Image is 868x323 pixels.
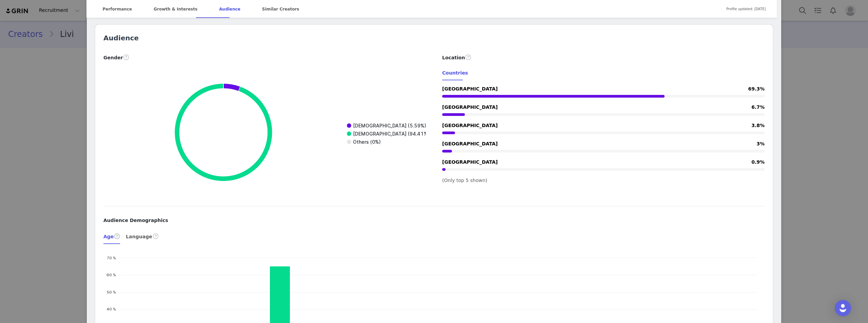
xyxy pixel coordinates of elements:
div: Language [126,228,159,244]
text: 40 % [106,307,116,311]
div: Countries [442,65,468,81]
span: [GEOGRAPHIC_DATA] [442,104,498,110]
span: 3% [756,140,765,147]
h2: Audience [103,33,765,43]
text: [DEMOGRAPHIC_DATA] (5.59%) [353,123,426,128]
span: [GEOGRAPHIC_DATA] [442,159,498,165]
text: [DEMOGRAPHIC_DATA] (94.41%) [353,131,430,137]
span: 6.7% [751,104,765,111]
div: Location [442,53,765,61]
span: [GEOGRAPHIC_DATA] [442,141,498,146]
div: Gender [103,53,426,61]
span: 0.9% [751,159,765,166]
span: [GEOGRAPHIC_DATA] [442,86,498,92]
text: 70 % [107,256,116,260]
span: Profile updated: [DATE] [726,1,766,17]
span: [GEOGRAPHIC_DATA] [442,123,498,128]
div: Age [103,228,120,244]
div: Open Intercom Messenger [835,300,851,316]
body: Rich Text Area. Press ALT-0 for help. [5,5,278,13]
span: (Only top 5 shown) [442,178,487,183]
div: Audience Demographics [103,217,765,224]
text: 60 % [106,272,116,277]
text: 50 % [107,290,116,295]
span: 3.8% [751,122,765,129]
span: 69.3% [748,85,765,93]
text: Others (0%) [353,139,381,145]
